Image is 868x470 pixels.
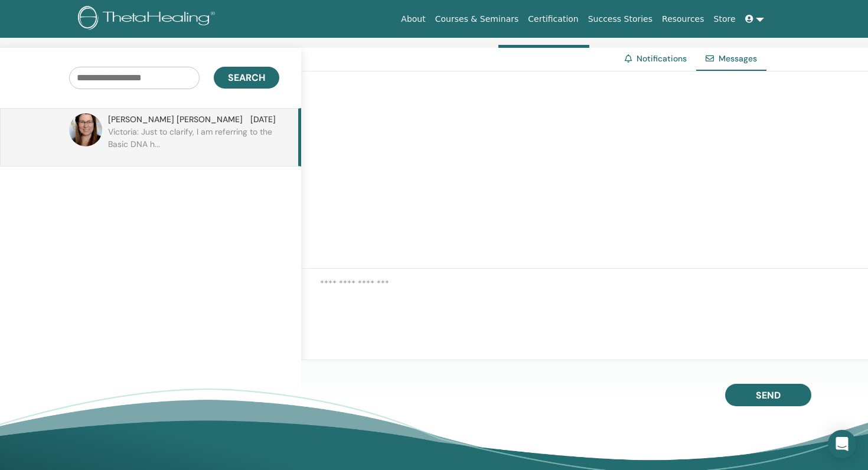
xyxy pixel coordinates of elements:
span: Search [228,71,265,84]
span: Messages [719,53,757,64]
a: Store [709,8,740,30]
a: Certification [523,8,583,30]
span: [PERSON_NAME] [PERSON_NAME] [108,113,243,126]
a: About [396,8,430,30]
button: Search [214,67,279,89]
a: Courses & Seminars [430,8,524,30]
p: Victoria: Just to clarify, I am referring to the Basic DNA h... [108,126,279,161]
div: Open Intercom Messenger [828,430,856,458]
a: Success Stories [583,8,657,30]
span: [DATE] [250,113,276,126]
a: Notifications [637,53,687,64]
img: logo.png [78,6,219,32]
img: default.jpg [69,113,102,146]
button: Send [725,384,811,406]
textarea: To enrich screen reader interactions, please activate Accessibility in Grammarly extension settings [320,277,868,307]
span: Send [756,389,781,402]
a: Resources [657,8,709,30]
